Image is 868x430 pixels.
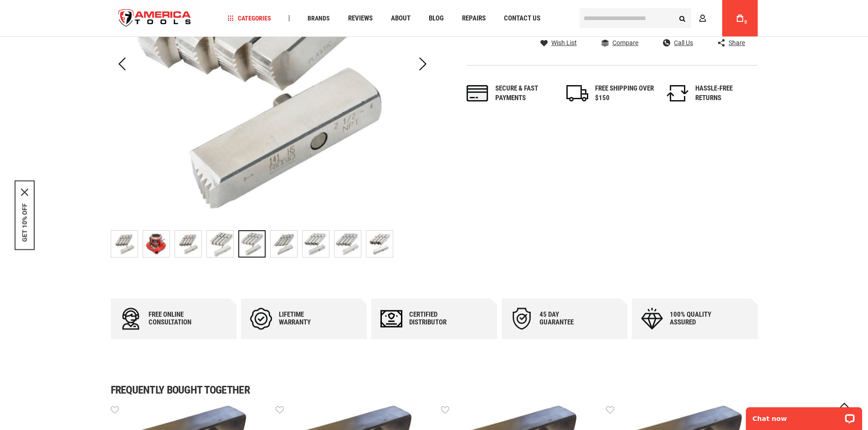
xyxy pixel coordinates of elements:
[729,40,745,46] span: Share
[303,12,334,25] a: Brands
[495,84,555,103] div: Secure & fast payments
[21,188,28,196] svg: close icon
[143,226,175,262] div: RIDGID 38155 DIES, 161 NPT HS
[500,12,544,25] a: Contact Us
[344,12,377,25] a: Reviews
[462,15,486,22] span: Repairs
[504,15,540,22] span: Contact Us
[674,40,693,46] span: Call Us
[223,12,275,25] a: Categories
[111,226,143,262] div: RIDGID 38155 DIES, 161 NPT HS
[745,20,747,25] span: 0
[143,231,169,257] img: RIDGID 38155 DIES, 161 NPT HS
[601,39,638,47] a: Compare
[566,85,588,101] img: shipping
[21,188,28,196] button: Close
[175,231,201,257] img: RIDGID 38155 DIES, 161 NPT HS
[111,1,199,35] img: America Tools
[111,231,138,257] img: RIDGID 38155 DIES, 161 NPT HS
[670,311,724,326] div: 100% quality assured
[271,231,297,257] img: RIDGID 38155 DIES, 161 NPT HS
[425,12,448,25] a: Blog
[270,226,302,262] div: RIDGID 38155 DIES, 161 NPT HS
[207,231,233,257] img: RIDGID 38155 DIES, 161 NPT HS
[308,15,330,21] span: Brands
[540,39,577,47] a: Wish List
[391,15,411,22] span: About
[334,226,366,262] div: RIDGID 38155 DIES, 161 NPT HS
[458,12,490,25] a: Repairs
[111,384,758,395] h1: Frequently bought together
[429,15,444,22] span: Blog
[366,226,393,262] div: RIDGID 38155 DIES, 161 NPT HS
[663,39,693,47] a: Call Us
[111,1,199,35] a: store logo
[667,85,688,101] img: returns
[467,85,488,101] img: payments
[348,15,373,22] span: Reviews
[366,231,393,257] img: RIDGID 38155 DIES, 161 NPT HS
[206,226,238,262] div: RIDGID 38155 DIES, 161 NPT HS
[551,40,577,46] span: Wish List
[303,231,329,257] img: RIDGID 38155 DIES, 161 NPT HS
[334,231,361,257] img: RIDGID 38155 DIES, 161 NPT HS
[302,226,334,262] div: RIDGID 38155 DIES, 161 NPT HS
[674,10,691,27] button: Search
[387,12,415,25] a: About
[612,40,638,46] span: Compare
[279,311,334,326] div: Lifetime warranty
[740,401,868,430] iframe: LiveChat chat widget
[409,311,464,326] div: Certified Distributor
[595,84,654,103] div: FREE SHIPPING OVER $150
[149,311,203,326] div: Free online consultation
[695,84,755,103] div: HASSLE-FREE RETURNS
[175,226,206,262] div: RIDGID 38155 DIES, 161 NPT HS
[539,311,594,326] div: 45 day Guarantee
[227,15,271,21] span: Categories
[21,203,28,242] button: GET 10% OFF
[238,226,270,262] div: RIDGID 38155 DIES, 161 NPT HS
